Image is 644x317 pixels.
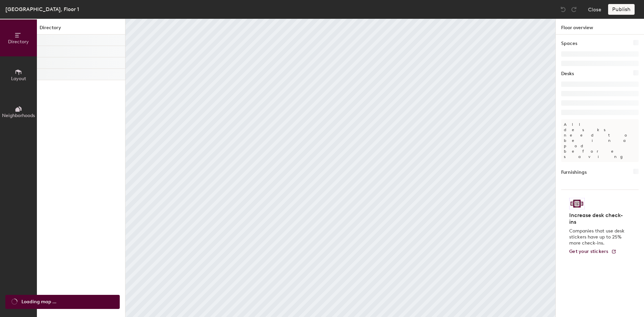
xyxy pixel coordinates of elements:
[8,39,29,45] span: Directory
[11,76,26,82] span: Layout
[125,19,555,317] canvas: Map
[569,212,627,225] h4: Increase desk check-ins
[569,249,616,255] a: Get your stickers
[571,6,577,13] img: Redo
[37,24,125,35] h1: Directory
[569,228,627,246] p: Companies that use desk stickers have up to 25% more check-ins.
[561,70,574,77] h1: Desks
[560,6,567,13] img: Undo
[588,4,601,15] button: Close
[561,119,639,162] p: All desks need to be in a pod before saving
[556,19,644,35] h1: Floor overview
[561,169,587,176] h1: Furnishings
[5,5,79,13] div: [GEOGRAPHIC_DATA], Floor 1
[569,198,585,209] img: Sticker logo
[2,113,35,118] span: Neighborhoods
[569,249,608,254] span: Get your stickers
[21,298,56,306] span: Loading map ...
[561,40,577,47] h1: Spaces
